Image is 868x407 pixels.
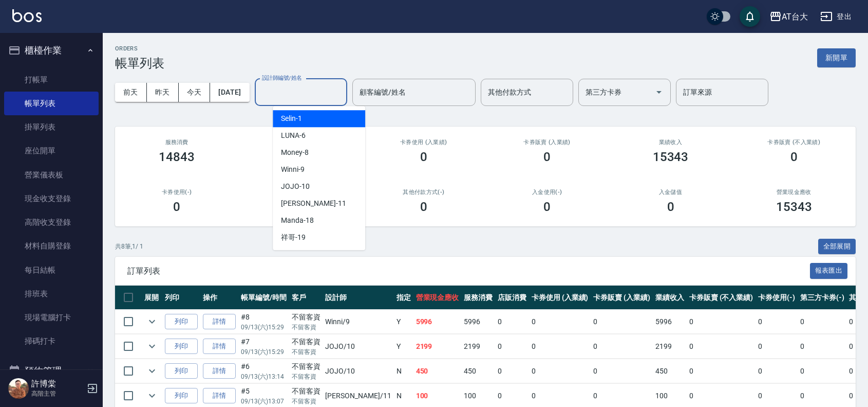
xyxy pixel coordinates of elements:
p: 09/13 (六) 15:29 [241,323,287,332]
button: AT台大 [765,6,812,27]
span: Money -8 [281,147,309,158]
span: Winni -9 [281,164,305,175]
td: 0 [529,359,591,383]
span: Manda -18 [281,215,314,226]
div: 不留客資 [292,361,320,372]
h3: 帳單列表 [115,56,164,70]
p: 共 8 筆, 1 / 1 [115,242,143,251]
a: 每日結帳 [4,258,99,282]
button: expand row [144,339,160,354]
button: expand row [144,363,160,379]
button: 新開單 [817,48,856,67]
h2: ORDERS [115,45,164,52]
h2: 第三方卡券(-) [251,189,349,196]
h2: 卡券販賣 (入業績) [498,139,596,146]
td: 0 [495,359,529,383]
h3: 0 [667,200,674,214]
h3: 0 [420,150,427,164]
h3: 15343 [776,200,812,214]
td: 5996 [413,310,462,334]
p: 不留客資 [292,323,320,332]
th: 卡券販賣 (不入業績) [687,286,756,310]
button: 報表匯出 [810,263,848,279]
button: save [740,6,760,27]
span: [PERSON_NAME] -11 [281,198,346,209]
th: 卡券使用(-) [756,286,798,310]
a: 排班表 [4,282,99,306]
th: 服務消費 [461,286,495,310]
th: 展開 [142,286,162,310]
a: 掃碼打卡 [4,329,99,353]
button: 列印 [165,339,198,355]
button: expand row [144,388,160,403]
td: 2199 [653,334,687,359]
a: 掛單列表 [4,115,99,139]
button: 櫃檯作業 [4,37,99,64]
span: Selin -1 [281,113,302,124]
h2: 卡券販賣 (不入業績) [745,139,843,146]
th: 第三方卡券(-) [798,286,847,310]
a: 報表匯出 [810,266,848,275]
td: 0 [529,334,591,359]
a: 營業儀表板 [4,163,99,187]
td: 0 [687,359,756,383]
h2: 入金儲值 [621,189,720,196]
td: 0 [756,359,798,383]
button: 昨天 [147,83,179,102]
span: JOJO -10 [281,181,310,192]
h3: 0 [543,200,551,214]
a: 現場電腦打卡 [4,306,99,329]
th: 設計師 [323,286,393,310]
p: 09/13 (六) 13:14 [241,372,287,381]
button: expand row [144,314,160,329]
a: 現金收支登錄 [4,187,99,210]
th: 業績收入 [653,286,687,310]
label: 設計師編號/姓名 [262,74,302,82]
button: 列印 [165,363,198,379]
th: 營業現金應收 [413,286,462,310]
td: 450 [653,359,687,383]
a: 新開單 [817,52,856,62]
h3: 服務消費 [127,139,226,146]
h2: 入金使用(-) [498,189,596,196]
a: 詳情 [203,339,236,355]
a: 高階收支登錄 [4,210,99,234]
span: LUNA -6 [281,130,306,141]
button: [DATE] [210,83,249,102]
h3: 14843 [159,150,195,164]
td: 5996 [653,310,687,334]
th: 卡券販賣 (入業績) [591,286,653,310]
td: N [394,359,413,383]
a: 材料自購登錄 [4,234,99,258]
th: 操作 [200,286,238,310]
p: 09/13 (六) 13:07 [241,397,287,406]
td: 0 [687,310,756,334]
img: Logo [12,9,42,22]
td: JOJO /10 [323,359,393,383]
div: 不留客資 [292,337,320,347]
td: 0 [591,310,653,334]
td: 0 [756,334,798,359]
th: 列印 [162,286,200,310]
th: 指定 [394,286,413,310]
a: 帳單列表 [4,92,99,115]
button: 列印 [165,314,198,330]
h3: 0 [420,200,427,214]
td: 5996 [461,310,495,334]
button: 列印 [165,388,198,404]
td: 0 [529,310,591,334]
p: 不留客資 [292,397,320,406]
td: 0 [591,334,653,359]
th: 卡券使用 (入業績) [529,286,591,310]
h3: 0 [173,200,180,214]
td: 0 [591,359,653,383]
td: #6 [238,359,289,383]
h3: 0 [790,150,798,164]
div: AT台大 [782,10,808,23]
td: 2199 [461,334,495,359]
span: 訂單列表 [127,266,810,276]
p: 高階主管 [31,389,84,398]
td: 0 [495,334,529,359]
td: 450 [461,359,495,383]
p: 09/13 (六) 15:29 [241,347,287,357]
